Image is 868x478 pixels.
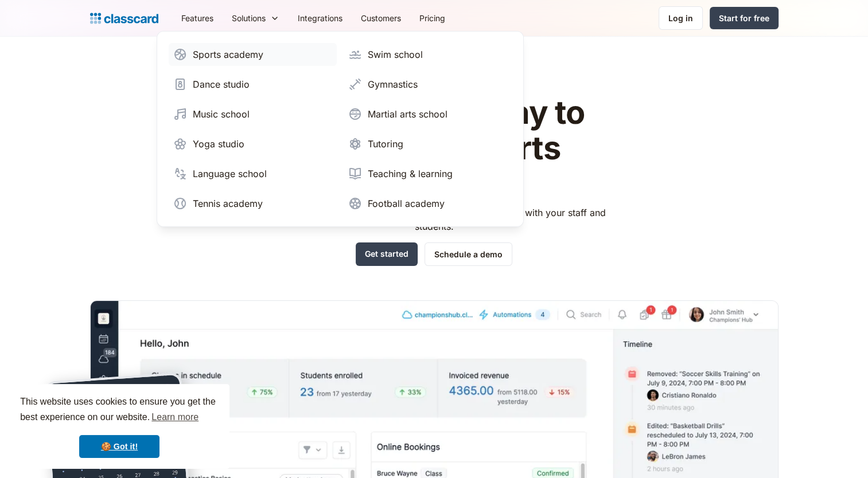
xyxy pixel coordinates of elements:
a: Music school [169,103,337,126]
a: Football academy [344,192,512,215]
div: Start for free [719,12,769,24]
a: Log in [659,6,703,30]
a: home [90,10,158,26]
div: Martial arts school [368,107,447,121]
div: Solutions [223,5,289,31]
div: Language school [193,167,267,181]
a: Get started [356,242,418,266]
a: Dance studio [169,73,337,96]
a: Tutoring [344,132,512,155]
a: dismiss cookie message [79,435,159,458]
a: Language school [169,162,337,185]
a: Yoga studio [169,132,337,155]
a: Schedule a demo [425,242,512,266]
div: Tennis academy [193,197,263,210]
a: Tennis academy [169,192,337,215]
a: Martial arts school [344,103,512,126]
a: learn more about cookies [150,409,200,426]
div: Solutions [232,12,266,24]
div: Gymnastics [368,77,418,91]
div: cookieconsent [9,384,229,469]
div: Music school [193,107,250,121]
div: Log in [668,12,693,24]
div: Yoga studio [193,137,244,151]
a: Swim school [344,43,512,66]
a: Start for free [710,7,779,29]
a: Customers [352,5,410,31]
a: Pricing [410,5,454,31]
a: Gymnastics [344,73,512,96]
span: This website uses cookies to ensure you get the best experience on our website. [20,395,219,426]
div: Swim school [368,48,423,61]
a: Teaching & learning [344,162,512,185]
a: Integrations [289,5,352,31]
div: Dance studio [193,77,250,91]
div: Teaching & learning [368,167,453,181]
div: Tutoring [368,137,403,151]
div: Football academy [368,197,445,210]
nav: Solutions [157,31,524,227]
a: Sports academy [169,43,337,66]
div: Sports academy [193,48,263,61]
a: Features [172,5,223,31]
